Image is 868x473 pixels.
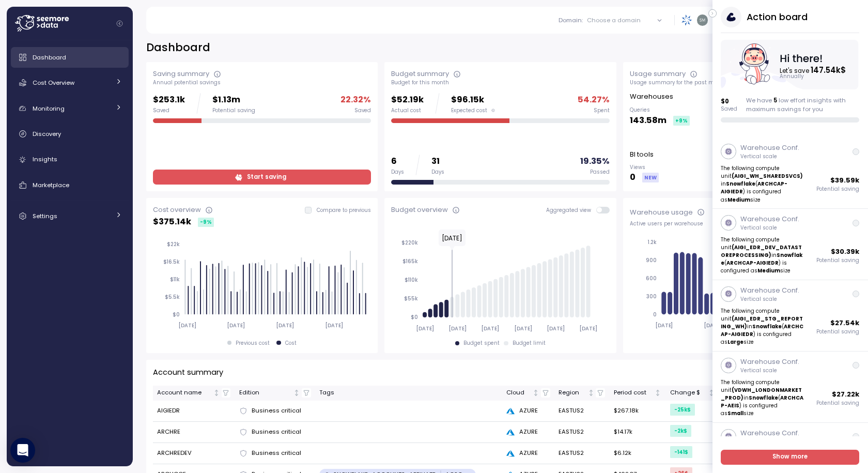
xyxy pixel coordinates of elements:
[33,181,69,189] span: Marketplace
[587,16,641,24] div: Choose a domain
[721,307,804,346] p: The following compute unit in ( ) is configured as size
[113,20,126,27] button: Collapse navigation
[463,340,500,347] div: Budget spent
[726,180,756,187] strong: Snowflake
[614,388,653,398] div: Period cost
[721,387,802,401] strong: (VDWH_LONDONMARKET_PROD)
[630,106,690,114] p: Queries
[391,79,609,86] div: Budget for this month
[673,116,690,126] div: +9 %
[431,169,444,176] div: Days
[514,325,532,332] tspan: [DATE]
[235,386,315,401] th: EditionNot sorted
[721,236,804,275] p: The following compute unit in ( ) is configured as size
[33,155,57,163] span: Insights
[697,14,708,25] img: 8b38840e6dc05d7795a5b5428363ffcd
[646,257,657,264] tspan: 900
[554,386,610,401] th: RegionNot sorted
[198,218,214,227] div: -9 %
[33,53,66,62] span: Dashboard
[740,428,799,438] p: Warehouse Conf.
[740,153,799,160] p: Vertical scale
[11,124,129,144] a: Discovery
[653,311,657,318] tspan: 0
[451,107,487,114] span: Expected cost
[609,443,665,464] td: $6.12k
[285,340,297,347] div: Cost
[532,389,539,396] div: Not sorted
[666,386,719,401] th: Change $Not sorted
[325,322,343,329] tspan: [DATE]
[173,311,180,318] tspan: $0
[405,277,418,283] tspan: $110k
[153,107,185,114] div: Saved
[712,138,868,209] a: Warehouse Conf.Vertical scaleThe following compute unit(AIGI_WH_SHAREDSVCS)inSnowflake(ARCHCAP-AI...
[609,401,665,422] td: $267.18k
[721,315,803,330] strong: (AIGI_EDR_STG_REPORTING_WH)
[753,323,782,330] strong: Snowflake
[416,325,434,332] tspan: [DATE]
[655,322,673,329] tspan: [DATE]
[721,97,738,105] p: $ 0
[391,93,424,107] p: $52.19k
[578,93,610,107] p: 54.27 %
[153,215,191,229] p: $ 375.14k
[170,276,180,283] tspan: $11k
[732,173,803,179] strong: (AIGI_WH_SHAREDSVCS)
[402,258,418,265] tspan: $165k
[33,212,57,220] span: Settings
[831,247,860,257] p: $ 30.39k
[728,339,744,345] strong: Large
[340,93,371,107] p: 22.32 %
[670,404,695,416] div: -25k $
[609,422,665,443] td: $14.17k
[391,69,449,79] div: Budget summary
[213,389,220,396] div: Not sorted
[276,322,294,329] tspan: [DATE]
[728,196,751,203] strong: Medium
[670,446,692,458] div: -141 $
[670,388,706,398] div: Change $
[781,65,847,75] text: Let's save
[33,130,61,138] span: Discovery
[11,149,129,170] a: Insights
[153,401,235,422] td: AIGIEDR
[646,293,657,300] tspan: 300
[11,47,129,68] a: Dashboard
[10,438,35,463] div: Open Intercom Messenger
[817,257,860,264] p: Potential saving
[681,14,692,25] img: 68790ce639d2d68da1992664.PNG
[33,79,74,87] span: Cost Overview
[728,410,744,417] strong: Small
[11,98,129,119] a: Monitoring
[11,72,129,93] a: Cost Overview
[165,294,180,300] tspan: $5.5k
[391,107,424,114] div: Actual cost
[758,267,781,274] strong: Medium
[630,79,848,86] div: Usage summary for the past month
[554,443,610,464] td: EASTUS2
[587,389,595,396] div: Not sorted
[401,239,418,246] tspan: $220k
[832,389,860,400] p: $ 27.22k
[721,180,788,195] strong: ARCHCAP-AIGIEDR
[442,234,462,242] text: [DATE]
[721,323,804,338] strong: ARCHCAP-AIGIEDR
[609,386,665,401] th: Period costNot sorted
[630,220,848,227] div: Active users per warehouse
[721,105,738,113] p: Saved
[153,69,209,79] div: Saving summary
[630,171,636,185] p: 0
[252,406,301,416] span: Business critical
[236,340,270,347] div: Previous cost
[502,386,554,401] th: CloudNot sorted
[319,388,498,398] div: Tags
[506,388,531,398] div: Cloud
[712,209,868,280] a: Warehouse Conf.Vertical scaleThe following compute unit(AIGI_EDR_DEV_DATASTOREPROCESSING)inSnowfl...
[411,314,418,321] tspan: $0
[212,93,255,107] p: $1.13m
[146,40,210,55] h2: Dashboard
[831,175,860,186] p: $ 39.59k
[630,149,654,160] p: BI tools
[712,280,868,352] a: Warehouse Conf.Vertical scaleThe following compute unit(AIGI_EDR_STG_REPORTING_WH)inSnowflake(ARC...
